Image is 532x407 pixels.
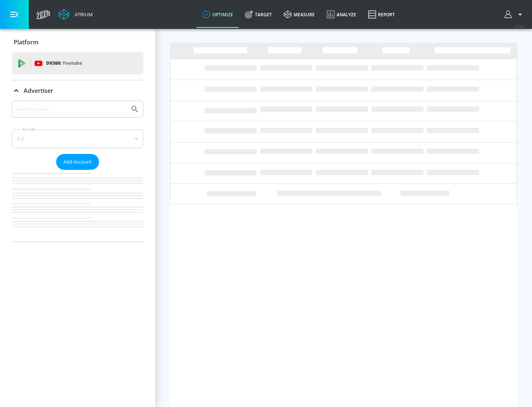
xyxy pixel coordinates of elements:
a: measure [278,1,321,28]
div: Atrium [72,11,93,18]
a: Analyze [321,1,362,28]
a: Atrium [58,9,93,20]
nav: list of Advertiser [12,170,143,242]
a: Report [362,1,401,28]
p: Platform [14,38,38,46]
div: Advertiser [12,101,143,242]
input: Search by name [15,104,127,114]
a: Target [239,1,278,28]
p: Advertiser [24,87,53,95]
p: DV360: [46,59,82,67]
div: Platform [12,32,143,53]
a: optimize [197,1,239,28]
div: DV360: Youtube [12,52,143,74]
div: A-Z [12,129,143,148]
span: Add Account [64,158,92,166]
div: Advertiser [12,80,143,101]
button: Add Account [56,154,99,170]
span: v 4.28.0 [514,24,525,28]
label: Sort By [21,127,37,132]
p: Youtube [62,59,82,67]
